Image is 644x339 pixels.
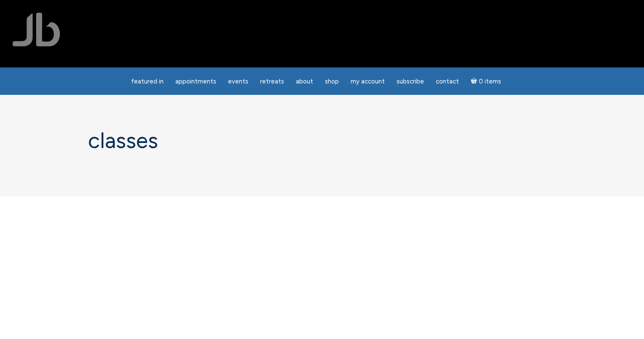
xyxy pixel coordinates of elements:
h1: Classes [88,129,556,153]
a: My Account [346,73,390,90]
a: featured in [126,73,169,90]
span: My Account [351,78,385,85]
a: About [291,73,318,90]
a: Cart0 items [466,73,506,90]
span: Shop [325,78,339,85]
a: Contact [431,73,464,90]
span: Contact [436,78,459,85]
a: Subscribe [392,73,429,90]
a: Appointments [170,73,221,90]
i: Cart [471,78,479,85]
span: 0 items [479,78,501,85]
span: featured in [131,78,164,85]
a: Shop [320,73,344,90]
a: Retreats [255,73,289,90]
span: Subscribe [397,78,424,85]
span: Events [228,78,248,85]
span: About [296,78,313,85]
span: Appointments [175,78,216,85]
span: Retreats [260,78,284,85]
img: Jamie Butler. The Everyday Medium [13,13,60,46]
a: Events [223,73,253,90]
